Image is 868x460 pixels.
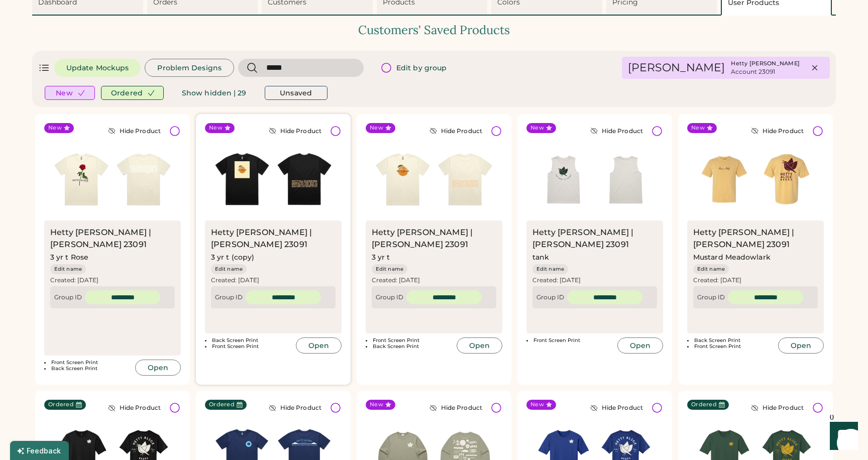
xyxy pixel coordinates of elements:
[211,276,336,284] div: Created: [DATE]
[261,123,330,139] button: Hide Product
[628,61,725,75] div: [PERSON_NAME]
[44,366,132,372] li: Back Screen Print
[693,148,755,210] img: generate-image
[691,124,705,132] div: New
[50,276,175,284] div: Created: [DATE]
[743,400,812,416] button: Hide Product
[820,415,863,458] iframe: Front Chat
[215,293,243,301] div: Group ID
[530,401,544,409] div: New
[54,293,82,301] div: Group ID
[372,148,434,210] img: generate-image
[372,264,407,274] button: Edit name
[273,148,336,210] img: generate-image
[743,123,812,139] button: Hide Product
[532,253,583,263] div: tank
[372,226,496,251] div: Hetty [PERSON_NAME] | [PERSON_NAME] 23091
[38,62,50,74] div: Show list view
[396,64,447,71] span: Edit by group
[261,400,330,416] button: Hide Product
[205,343,293,350] li: Front Screen Print
[48,401,74,409] div: Ordered
[370,124,383,132] div: New
[434,148,496,210] img: generate-image
[54,59,141,77] button: Update Mockups
[366,337,454,343] li: Front Screen Print
[209,124,223,132] div: New
[532,148,595,210] img: generate-image
[719,402,725,408] button: Last Order Date:
[100,123,169,139] button: Hide Product
[691,401,717,409] div: Ordered
[76,402,82,408] button: Last Order Date:
[693,253,771,263] div: Mustard Meadowlark
[209,401,235,409] div: Ordered
[237,402,243,408] button: Last Order Date:
[211,148,273,210] img: generate-image
[755,148,818,210] img: generate-image
[50,264,86,274] button: Edit name
[532,264,568,274] button: Edit name
[532,226,657,251] div: Hetty [PERSON_NAME] | [PERSON_NAME] 23091
[50,253,100,263] div: 3 yr t Rose
[211,226,336,251] div: Hetty [PERSON_NAME] | [PERSON_NAME] 23091
[100,400,169,416] button: Hide Product
[536,293,564,301] div: Group ID
[697,293,725,301] div: Group ID
[113,148,175,210] img: generate-image
[101,86,164,100] button: Ordered
[50,226,175,251] div: Hetty [PERSON_NAME] | [PERSON_NAME] 23091
[211,264,247,274] button: Edit name
[778,337,824,354] button: Open
[582,400,651,416] button: Hide Product
[693,264,729,274] button: Edit name
[44,360,132,366] li: Front Screen Print
[372,253,422,263] div: 3 yr t
[32,22,836,39] div: Customers' Saved Products
[370,401,383,409] div: New
[135,360,181,376] button: Open
[687,337,775,343] li: Back Screen Print
[50,148,113,210] img: generate-image
[265,86,328,100] button: Unsaved
[526,337,614,343] li: Front Screen Print
[205,337,293,343] li: Back Screen Print
[582,123,651,139] button: Hide Product
[145,59,234,77] button: Problem Designs
[731,60,800,68] div: Hetty [PERSON_NAME]
[372,276,496,284] div: Created: [DATE]
[372,59,459,77] button: Edit by group
[693,276,818,284] div: Created: [DATE]
[421,400,490,416] button: Hide Product
[530,124,544,132] div: New
[693,226,818,251] div: Hetty [PERSON_NAME] | [PERSON_NAME] 23091
[211,253,261,263] div: 3 yr t (copy)
[48,124,62,132] div: New
[617,337,663,354] button: Open
[45,86,95,100] button: New
[595,148,657,210] img: generate-image
[457,337,502,354] button: Open
[532,276,657,284] div: Created: [DATE]
[376,293,403,301] div: Group ID
[296,337,342,354] button: Open
[687,343,775,350] li: Front Screen Print
[421,123,490,139] button: Hide Product
[366,343,454,350] li: Back Screen Print
[170,85,259,101] button: Show hidden | 29
[731,68,781,76] div: Account 23091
